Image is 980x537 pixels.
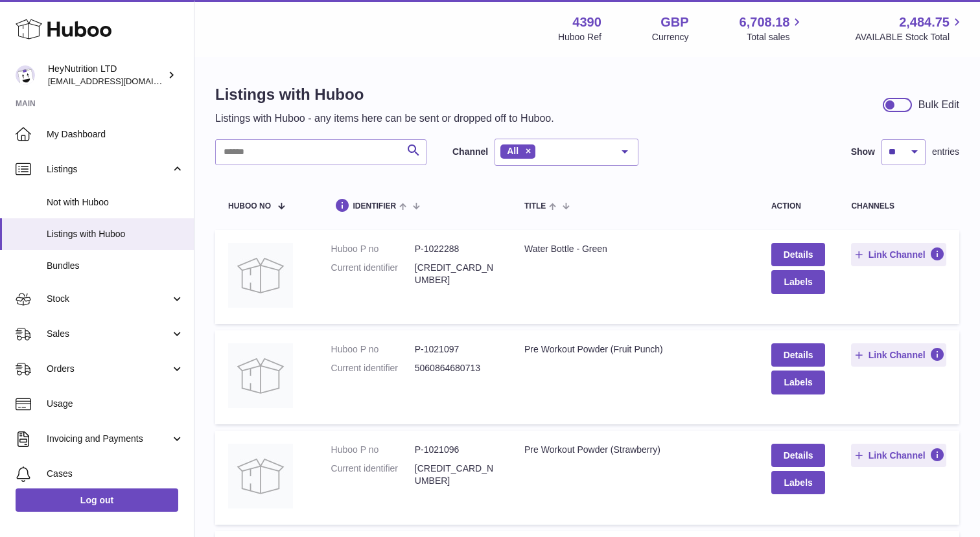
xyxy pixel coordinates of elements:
dd: P-1022288 [415,243,498,255]
span: Listings with Huboo [47,228,184,240]
span: identifier [353,202,397,211]
strong: 4390 [572,14,601,31]
span: entries [932,146,959,158]
div: channels [851,202,946,211]
button: Link Channel [851,444,946,467]
span: Orders [47,363,170,375]
div: Currency [652,31,689,43]
span: Total sales [747,31,804,43]
dt: Huboo P no [331,444,415,456]
span: Usage [47,398,184,410]
label: Channel [452,146,488,158]
button: Labels [771,471,826,494]
span: Link Channel [869,349,926,361]
a: Details [771,243,826,266]
a: Log out [16,488,178,512]
dt: Huboo P no [331,243,415,255]
span: [EMAIL_ADDRESS][DOMAIN_NAME] [48,76,191,86]
span: Link Channel [869,249,926,260]
span: title [524,202,546,211]
button: Link Channel [851,343,946,367]
span: AVAILABLE Stock Total [855,31,964,43]
span: My Dashboard [47,128,184,141]
span: Stock [47,293,170,305]
span: All [507,146,519,156]
dt: Huboo P no [331,343,415,356]
dd: [CREDIT_CARD_NUMBER] [415,262,498,286]
img: Pre Workout Powder (Fruit Punch) [228,343,293,408]
a: 2,484.75 AVAILABLE Stock Total [855,14,964,43]
div: Bulk Edit [918,98,959,112]
div: Huboo Ref [558,31,601,43]
dt: Current identifier [331,362,415,374]
img: Water Bottle - Green [228,243,293,308]
div: Pre Workout Powder (Fruit Punch) [524,343,745,356]
dd: 5060864680713 [415,362,498,374]
span: Bundles [47,260,184,272]
span: Huboo no [228,202,271,211]
dt: Current identifier [331,463,415,487]
dd: [CREDIT_CARD_NUMBER] [415,463,498,487]
label: Show [851,146,875,158]
dd: P-1021096 [415,444,498,456]
span: Invoicing and Payments [47,433,170,445]
span: Sales [47,328,170,340]
dd: P-1021097 [415,343,498,356]
span: Listings [47,163,170,176]
span: 6,708.18 [740,14,790,31]
p: Listings with Huboo - any items here can be sent or dropped off to Huboo. [215,111,554,126]
button: Link Channel [851,243,946,266]
img: info@heynutrition.com [16,65,35,85]
div: HeyNutrition LTD [48,63,165,87]
img: Pre Workout Powder (Strawberry) [228,444,293,508]
span: Cases [47,468,184,480]
button: Labels [771,270,826,293]
div: action [771,202,826,211]
div: Water Bottle - Green [524,243,745,255]
h1: Listings with Huboo [215,84,554,105]
a: 6,708.18 Total sales [740,14,805,43]
a: Details [771,444,826,467]
a: Details [771,343,826,367]
strong: GBP [660,14,688,31]
span: 2,484.75 [899,14,950,31]
span: Not with Huboo [47,196,184,209]
dt: Current identifier [331,262,415,286]
div: Pre Workout Powder (Strawberry) [524,444,745,456]
button: Labels [771,371,826,394]
span: Link Channel [869,450,926,461]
